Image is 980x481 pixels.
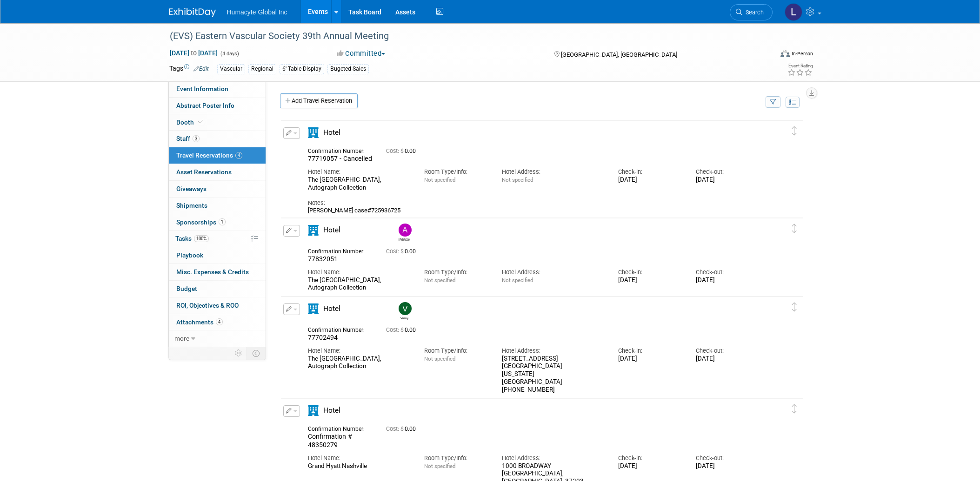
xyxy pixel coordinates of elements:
span: Giveaways [176,185,207,192]
span: [DATE] [DATE] [169,49,218,57]
div: Check-out: [696,268,760,277]
div: Check-out: [696,168,760,176]
span: Hotel [323,304,340,313]
span: Not specified [424,463,455,469]
span: Humacyte Global Inc [227,8,287,16]
span: Cost: $ [386,327,405,333]
a: ROI, Objectives & ROO [169,297,266,314]
span: Not specified [424,277,455,283]
a: Tasks100% [169,231,266,247]
span: 0.00 [386,248,420,255]
div: Room Type/Info: [424,168,488,176]
div: Check-out: [696,347,760,355]
div: Confirmation Number: [308,145,372,155]
div: Check-out: [696,454,760,462]
span: Search [742,9,764,16]
div: Hotel Address: [502,347,604,355]
span: 3 [193,135,200,142]
div: [DATE] [618,176,682,184]
i: Click and drag to move item [792,224,797,233]
div: 6' Table Display [280,64,324,74]
span: Shipments [176,202,207,209]
div: Confirmation Number: [308,423,372,433]
img: Linda Hamilton [785,3,802,21]
img: Anthony Mattair [399,224,412,237]
span: Not specified [424,356,455,362]
div: Room Type/Info: [424,347,488,355]
span: 4 [216,318,223,325]
div: [DATE] [696,176,760,184]
span: Budget [176,285,197,292]
i: Hotel [308,225,319,236]
i: Click and drag to move item [792,126,797,136]
div: [DATE] [618,462,682,470]
span: 100% [194,235,209,242]
div: Event Format [718,48,813,62]
span: (4 days) [220,51,239,57]
div: Event Rating [787,64,813,68]
span: 1 [219,218,226,225]
div: Anthony Mattair [396,224,413,242]
span: Cost: $ [386,426,405,432]
div: Hotel Address: [502,268,604,277]
a: Playbook [169,247,266,264]
span: Playbook [176,251,203,259]
img: Vinny Mazzurco [399,302,412,315]
span: Hotel [323,406,340,415]
span: Cost: $ [386,148,405,154]
a: Booth [169,114,266,131]
span: Hotel [323,226,340,234]
div: [DATE] [696,277,760,284]
a: Misc. Expenses & Credits [169,264,266,280]
a: Sponsorships1 [169,214,266,231]
div: Hotel Address: [502,454,604,462]
span: ROI, Objectives & ROO [176,302,239,309]
span: Tasks [175,235,209,242]
td: Toggle Event Tabs [247,347,266,359]
span: Asset Reservations [176,168,232,176]
span: to [189,49,198,57]
a: Edit [193,66,209,72]
div: Hotel Name: [308,454,410,462]
span: Misc. Expenses & Credits [176,268,249,276]
div: Hotel Name: [308,268,410,277]
td: Personalize Event Tab Strip [231,347,247,359]
span: Not specified [502,277,533,283]
div: Vascular [217,64,245,74]
div: Confirmation Number: [308,324,372,334]
a: Search [730,4,773,20]
div: Vinny Mazzurco [399,315,410,320]
i: Click and drag to move item [792,303,797,312]
div: Check-in: [618,168,682,176]
span: Booth [176,119,205,126]
i: Hotel [308,303,319,314]
div: The [GEOGRAPHIC_DATA], Autograph Collection [308,176,410,192]
div: [DATE] [618,277,682,284]
div: In-Person [791,50,813,57]
a: Attachments4 [169,314,266,330]
span: Not specified [502,177,533,183]
button: Committed [333,49,389,59]
span: more [174,335,189,342]
img: Format-Inperson.png [780,50,790,57]
div: [STREET_ADDRESS] [GEOGRAPHIC_DATA] [US_STATE] [GEOGRAPHIC_DATA] [PHONE_NUMBER] [502,355,604,394]
span: Hotel [323,128,340,137]
span: Cost: $ [386,248,405,255]
span: Event Information [176,85,228,92]
a: Shipments [169,198,266,214]
span: 77719057 - Cancelled [308,155,372,162]
span: 77702494 [308,334,338,341]
div: Notes: [308,199,760,207]
i: Booth reservation complete [198,119,203,125]
a: Abstract Poster Info [169,98,266,114]
a: Add Travel Reservation [280,93,358,108]
div: [DATE] [696,355,760,363]
img: ExhibitDay [169,8,216,17]
div: (EVS) Eastern Vascular Society 39th Annual Meeting [167,28,759,45]
div: The [GEOGRAPHIC_DATA], Autograph Collection [308,277,410,292]
a: Travel Reservations4 [169,147,266,164]
span: Abstract Poster Info [176,102,234,109]
div: Check-in: [618,268,682,277]
div: Check-in: [618,454,682,462]
td: Tags [169,64,209,74]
